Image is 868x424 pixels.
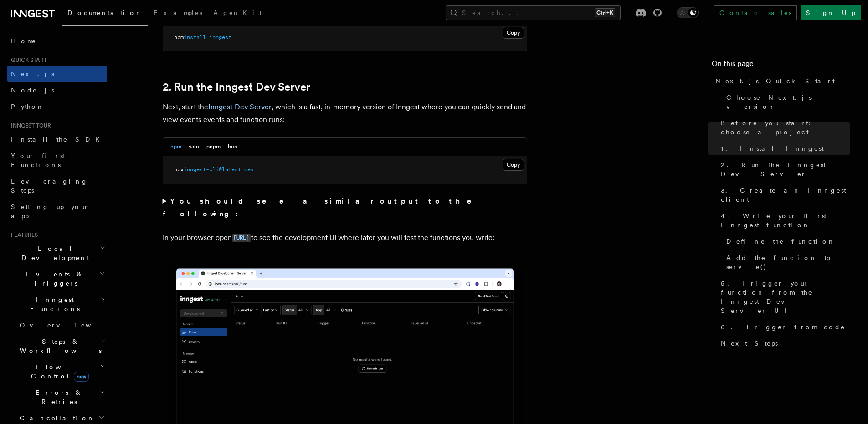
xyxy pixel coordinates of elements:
[717,319,850,335] a: 6. Trigger from code
[163,101,527,126] p: Next, start the , which is a fast, in-memory version of Inngest where you can quickly send and vi...
[11,103,44,110] span: Python
[232,233,251,242] a: [URL]
[208,102,272,111] a: Inngest Dev Server
[7,98,107,115] a: Python
[717,335,850,352] a: Next Steps
[801,5,861,20] a: Sign Up
[503,159,524,171] button: Copy
[723,89,850,115] a: Choose Next.js version
[712,58,850,73] h4: On this page
[189,138,199,156] button: yarn
[721,160,850,179] span: 2. Run the Inngest Dev Server
[11,36,36,46] span: Home
[7,33,107,49] a: Home
[11,87,54,94] span: Node.js
[163,197,485,218] strong: You should see a similar output to the following:
[74,372,89,382] span: new
[7,291,107,317] button: Inngest Functions
[714,5,797,20] a: Contact sales
[11,70,54,77] span: Next.js
[11,178,88,194] span: Leveraging Steps
[723,233,850,250] a: Define the function
[717,208,850,233] a: 4. Write your first Inngest function
[721,322,845,332] span: 6. Trigger from code
[7,82,107,98] a: Node.js
[174,166,184,173] span: npx
[721,144,824,153] span: 1. Install Inngest
[595,8,615,17] kbd: Ctrl+K
[184,34,206,41] span: install
[174,34,184,41] span: npm
[7,66,107,82] a: Next.js
[715,77,835,86] span: Next.js Quick Start
[16,333,107,359] button: Steps & Workflows
[721,211,850,230] span: 4. Write your first Inngest function
[721,339,778,348] span: Next Steps
[717,115,850,140] a: Before you start: choose a project
[7,244,99,262] span: Local Development
[16,337,102,355] span: Steps & Workflows
[7,266,107,291] button: Events & Triggers
[717,140,850,157] a: 1. Install Inngest
[7,270,99,288] span: Events & Triggers
[7,122,51,129] span: Inngest tour
[16,317,107,333] a: Overview
[726,93,850,111] span: Choose Next.js version
[721,279,850,315] span: 5. Trigger your function from the Inngest Dev Server UI
[228,138,237,156] button: bun
[16,414,95,423] span: Cancellation
[721,186,850,204] span: 3. Create an Inngest client
[163,231,527,245] p: In your browser open to see the development UI where later you will test the functions you write:
[726,253,850,271] span: Add the function to serve()
[20,322,113,329] span: Overview
[16,359,107,384] button: Flow Controlnew
[209,34,231,41] span: inngest
[184,166,241,173] span: inngest-cli@latest
[11,203,89,220] span: Setting up your app
[726,237,835,246] span: Define the function
[712,73,850,89] a: Next.js Quick Start
[7,56,47,64] span: Quick start
[16,384,107,410] button: Errors & Retries
[7,295,98,313] span: Inngest Functions
[721,118,850,137] span: Before you start: choose a project
[723,250,850,275] a: Add the function to serve()
[717,157,850,182] a: 2. Run the Inngest Dev Server
[7,240,107,266] button: Local Development
[7,173,107,199] a: Leveraging Steps
[16,363,100,381] span: Flow Control
[11,136,105,143] span: Install the SDK
[163,81,310,93] a: 2. Run the Inngest Dev Server
[244,166,254,173] span: dev
[11,152,65,169] span: Your first Functions
[677,7,699,18] button: Toggle dark mode
[208,3,267,25] a: AgentKit
[717,275,850,319] a: 5. Trigger your function from the Inngest Dev Server UI
[206,138,221,156] button: pnpm
[154,9,202,16] span: Examples
[446,5,621,20] button: Search...Ctrl+K
[148,3,208,25] a: Examples
[232,234,251,242] code: [URL]
[7,231,38,239] span: Features
[717,182,850,208] a: 3. Create an Inngest client
[62,3,148,26] a: Documentation
[67,9,143,16] span: Documentation
[7,199,107,224] a: Setting up your app
[7,131,107,148] a: Install the SDK
[16,388,99,406] span: Errors & Retries
[213,9,262,16] span: AgentKit
[7,148,107,173] a: Your first Functions
[163,195,527,220] summary: You should see a similar output to the following:
[170,138,181,156] button: npm
[503,27,524,39] button: Copy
